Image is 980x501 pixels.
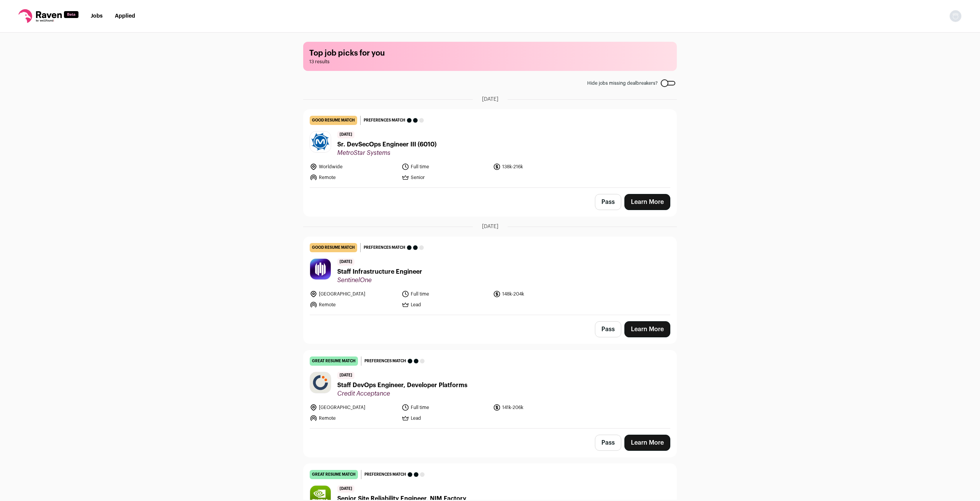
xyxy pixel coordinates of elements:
[337,390,467,398] span: Credit Acceptance
[402,404,489,411] li: Full time
[595,321,621,337] button: Pass
[624,321,670,337] a: Learn More
[304,350,676,428] a: great resume match Preferences match [DATE] Staff DevOps Engineer, Developer Platforms Credit Acc...
[337,485,354,493] span: [DATE]
[402,163,489,171] li: Full time
[949,10,962,22] img: nopic.png
[310,174,397,181] li: Remote
[493,404,580,411] li: 141k-206k
[337,372,354,379] span: [DATE]
[310,116,357,125] div: good resume match
[337,267,422,276] span: Staff Infrastructure Engineer
[337,258,354,266] span: [DATE]
[595,435,621,451] button: Pass
[337,149,436,157] span: MetroStar Systems
[949,10,962,22] button: Open dropdown
[364,471,406,478] span: Preferences match
[310,404,397,411] li: [GEOGRAPHIC_DATA]
[310,290,397,298] li: [GEOGRAPHIC_DATA]
[310,301,397,309] li: Remote
[309,48,671,59] h1: Top job picks for you
[587,80,658,86] span: Hide jobs missing dealbreakers?
[624,435,670,451] a: Learn More
[304,237,676,315] a: good resume match Preferences match [DATE] Staff Infrastructure Engineer SentinelOne [GEOGRAPHIC_...
[310,243,357,252] div: good resume match
[337,131,354,138] span: [DATE]
[337,381,467,390] span: Staff DevOps Engineer, Developer Platforms
[304,110,676,187] a: good resume match Preferences match [DATE] Sr. DevSecOps Engineer III (6010) MetroStar Systems Wo...
[493,290,580,298] li: 148k-204k
[310,259,331,279] img: 47e3db746404b207182d628ca280302b45c77b0518ae99832cb8eeabb9db49b6.jpg
[310,131,331,152] img: d201b6c7dd496167fa7bea769abe46c7019c6cbae7483402d035096c05bc86d0.jpg
[337,140,436,149] span: Sr. DevSecOps Engineer III (6010)
[402,174,489,181] li: Senior
[595,194,621,210] button: Pass
[482,95,498,103] span: [DATE]
[364,357,406,365] span: Preferences match
[482,223,498,230] span: [DATE]
[364,117,405,124] span: Preferences match
[402,290,489,298] li: Full time
[115,13,135,19] a: Applied
[310,470,358,479] div: great resume match
[624,194,670,210] a: Learn More
[309,59,671,65] span: 13 results
[337,276,422,284] span: SentinelOne
[91,13,103,19] a: Jobs
[364,244,405,251] span: Preferences match
[310,372,331,393] img: d48661dd830a212444724541b4ff73a7b42f80362d33616549fa313c25181f61.jpg
[310,163,397,171] li: Worldwide
[310,356,358,366] div: great resume match
[310,414,397,422] li: Remote
[402,414,489,422] li: Lead
[493,163,580,171] li: 138k-216k
[402,301,489,309] li: Lead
